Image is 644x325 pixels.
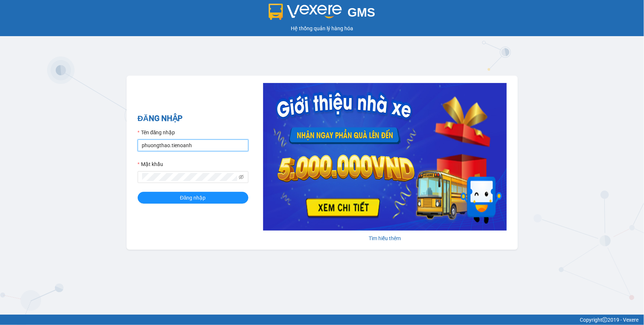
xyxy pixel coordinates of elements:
img: logo 2 [269,4,342,20]
span: copyright [602,317,607,322]
span: Đăng nhập [180,194,206,202]
label: Mật khẩu [138,160,163,168]
input: Tên đăng nhập [138,139,248,151]
input: Mật khẩu [142,173,237,181]
h2: ĐĂNG NHẬP [138,113,248,125]
div: Hệ thống quản lý hàng hóa [2,24,642,32]
div: Tìm hiểu thêm [263,234,507,242]
span: eye-invisible [239,174,244,180]
a: GMS [269,11,375,17]
span: GMS [348,6,375,19]
button: Đăng nhập [138,192,248,204]
label: Tên đăng nhập [138,128,175,136]
img: banner-0 [263,83,507,231]
div: Copyright 2019 - Vexere [6,316,638,324]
